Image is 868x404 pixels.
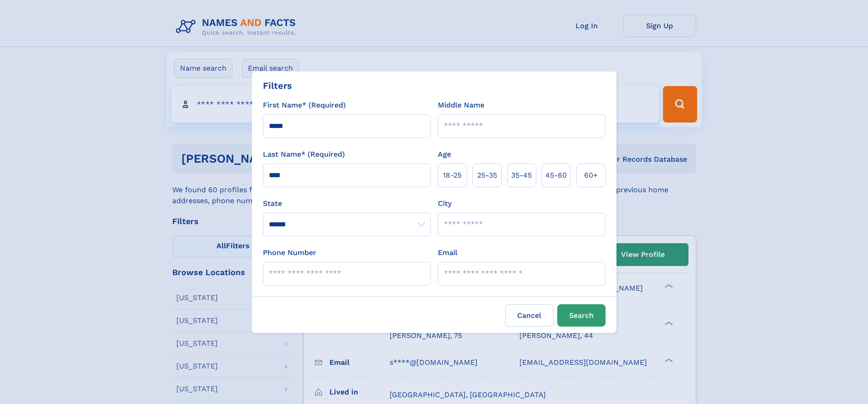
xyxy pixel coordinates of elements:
label: City [438,198,452,209]
button: Search [557,304,606,327]
label: Phone Number [263,247,316,258]
label: First Name* (Required) [263,100,346,111]
span: 60+ [584,170,598,181]
div: Filters [263,79,292,92]
label: Cancel [505,304,554,327]
span: 35‑45 [511,170,532,181]
label: Age [438,149,451,160]
span: 18‑25 [443,170,462,181]
span: 25‑35 [477,170,497,181]
label: Last Name* (Required) [263,149,345,160]
span: 45‑60 [545,170,567,181]
label: State [263,198,431,209]
label: Middle Name [438,100,484,111]
label: Email [438,247,457,258]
